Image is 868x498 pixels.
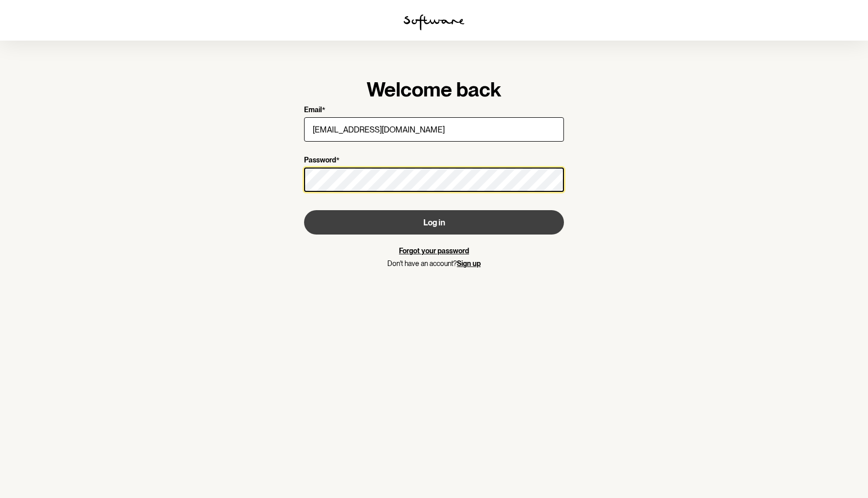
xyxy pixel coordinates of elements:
[399,247,469,255] a: Forgot your password
[457,259,481,268] a: Sign up
[304,259,564,268] p: Don't have an account?
[304,106,322,115] p: Email
[404,14,464,30] img: software logo
[304,156,336,165] p: Password
[304,210,564,235] button: Log in
[304,77,564,102] h1: Welcome back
